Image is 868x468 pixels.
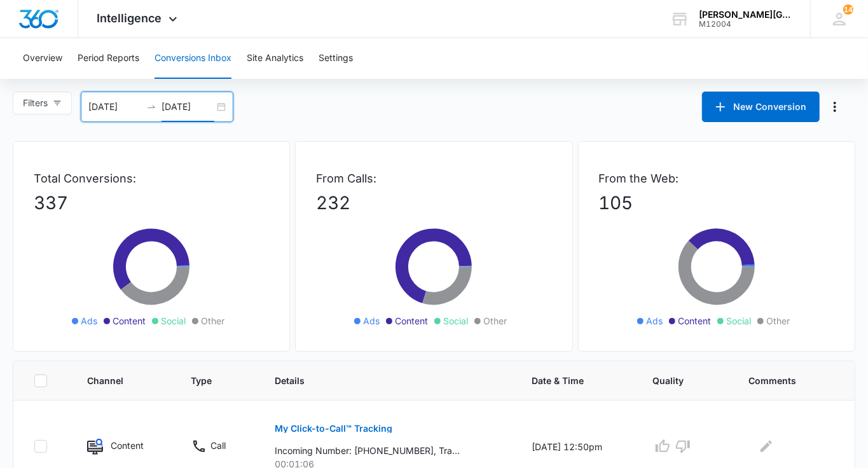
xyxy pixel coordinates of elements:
[756,436,776,457] button: Edit Comments
[146,102,156,112] span: to
[97,11,162,25] span: Intelligence
[702,92,820,122] button: New Conversion
[88,100,141,114] input: Start date
[201,314,224,327] span: Other
[825,97,845,117] button: Manage Numbers
[699,10,792,20] div: account name
[316,170,551,187] p: From Calls:
[275,374,483,387] span: Details
[78,38,139,79] button: Period Reports
[646,314,663,327] span: Ads
[23,96,48,110] span: Filters
[363,314,380,327] span: Ads
[483,314,507,327] span: Other
[532,374,604,387] span: Date & Time
[275,424,392,433] p: My Click-to-Call™ Tracking
[599,170,834,187] p: From the Web:
[766,314,790,327] span: Other
[395,314,428,327] span: Content
[155,38,231,79] button: Conversions Inbox
[34,170,269,187] p: Total Conversions:
[748,374,816,387] span: Comments
[146,102,156,112] span: swap-right
[275,413,392,444] button: My Click-to-Call™ Tracking
[319,38,353,79] button: Settings
[34,189,269,216] p: 337
[443,314,468,327] span: Social
[23,38,62,79] button: Overview
[652,374,699,387] span: Quality
[113,314,146,327] span: Content
[211,439,226,452] p: Call
[843,4,853,15] span: 14
[161,314,186,327] span: Social
[81,314,97,327] span: Ads
[247,38,303,79] button: Site Analytics
[13,92,72,114] button: Filters
[162,100,214,114] input: End date
[843,4,853,15] div: notifications count
[599,189,834,216] p: 105
[87,374,142,387] span: Channel
[111,439,144,452] p: Content
[316,189,551,216] p: 232
[699,20,792,29] div: account id
[726,314,751,327] span: Social
[191,374,226,387] span: Type
[678,314,711,327] span: Content
[275,444,460,457] p: Incoming Number: [PHONE_NUMBER], Tracking Number: [PHONE_NUMBER], Ring To: [PHONE_NUMBER], Caller...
